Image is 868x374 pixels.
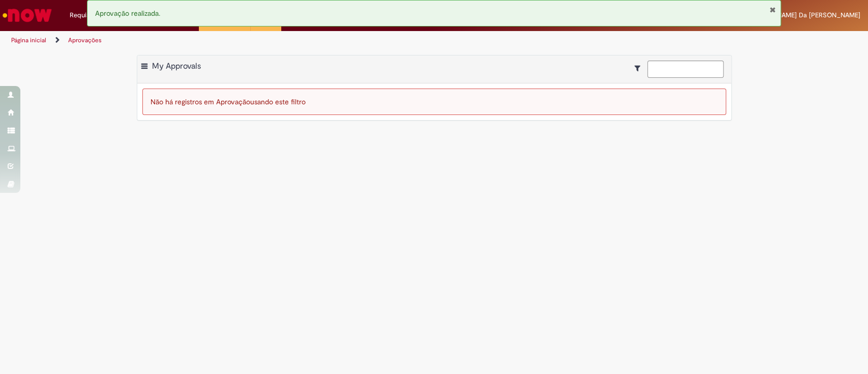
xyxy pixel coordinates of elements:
a: Aprovações [68,36,102,44]
span: [PERSON_NAME] Da [PERSON_NAME] [745,11,860,19]
a: Página inicial [11,36,46,44]
div: Não há registros em Aprovação [142,89,726,115]
span: Aprovação realizada. [95,9,160,18]
i: Mostrar filtros para: Suas Solicitações [635,65,645,72]
ul: Trilhas de página [8,31,571,50]
span: My Approvals [152,61,201,71]
img: ServiceNow [1,5,53,25]
button: Fechar Notificação [769,6,775,14]
span: Requisições [70,10,105,20]
span: usando este filtro [250,97,306,106]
